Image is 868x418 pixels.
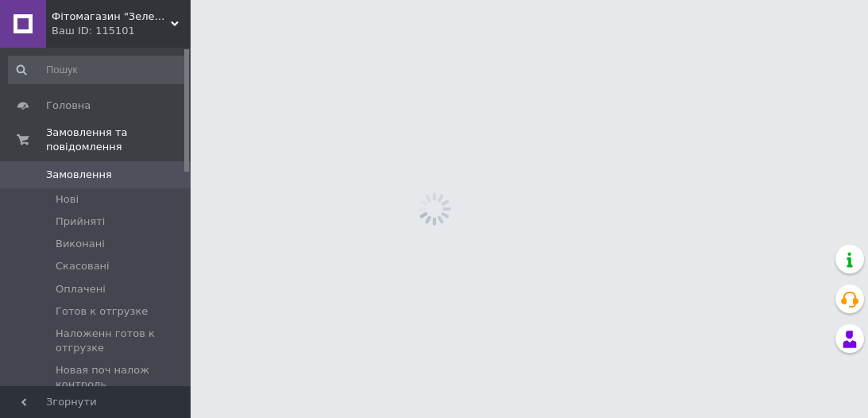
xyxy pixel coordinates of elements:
div: Ваш ID: 115101 [52,24,191,38]
span: Скасовані [56,259,110,273]
span: Оплачені [56,282,106,296]
span: Готов к отгрузке [56,304,148,319]
span: Головна [46,99,91,113]
span: Новая поч налож контроль [56,363,186,392]
span: Замовлення та повідомлення [46,126,191,154]
input: Пошук [8,56,187,84]
span: Замовлення [46,168,112,182]
span: Виконані [56,237,105,251]
span: Нові [56,192,79,207]
span: Фітомагазин "Зелена крамничка" працюємо без вихідних.Прохання не оплачувати товар наперед!. [52,10,171,24]
span: Прийняті [56,215,105,229]
span: Наложенн готов к отгрузке [56,327,186,355]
